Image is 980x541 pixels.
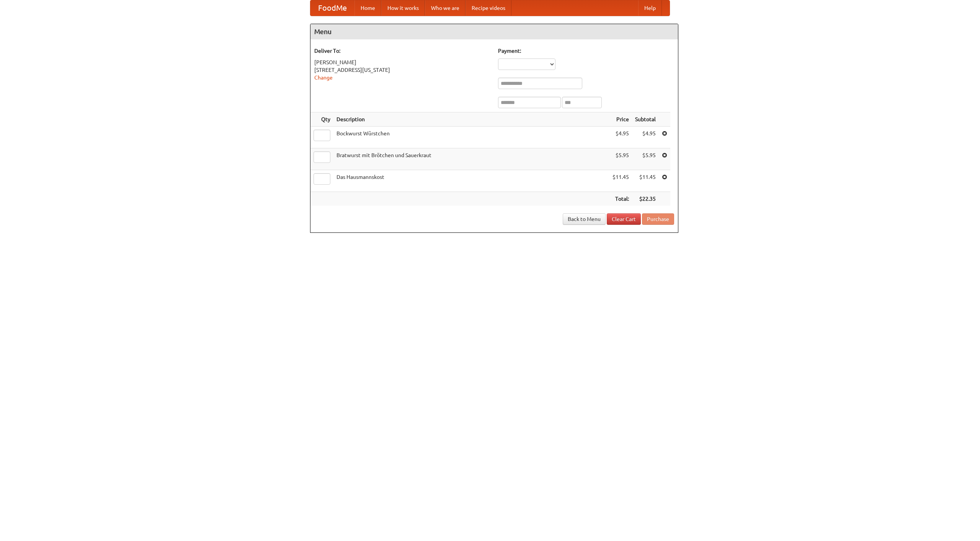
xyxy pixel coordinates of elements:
[563,213,606,225] a: Back to Menu
[638,0,662,16] a: Help
[632,112,659,127] th: Subtotal
[498,47,674,55] h5: Payment:
[607,213,641,225] a: Clear Cart
[609,192,632,206] th: Total:
[333,148,609,170] td: Bratwurst mit Brötchen und Sauerkraut
[632,170,659,192] td: $11.45
[310,24,678,39] h4: Menu
[314,66,490,74] div: [STREET_ADDRESS][US_STATE]
[632,148,659,170] td: $5.95
[609,148,632,170] td: $5.95
[609,170,632,192] td: $11.45
[314,47,490,55] h5: Deliver To:
[333,127,609,148] td: Bockwurst Würstchen
[425,0,465,16] a: Who we are
[314,58,490,66] div: [PERSON_NAME]
[609,127,632,148] td: $4.95
[333,112,609,127] th: Description
[642,213,674,225] button: Purchase
[314,75,333,81] a: Change
[333,170,609,192] td: Das Hausmannskost
[609,112,632,127] th: Price
[310,112,333,127] th: Qty
[354,0,381,16] a: Home
[310,0,354,16] a: FoodMe
[632,192,659,206] th: $22.35
[381,0,425,16] a: How it works
[632,127,659,148] td: $4.95
[465,0,511,16] a: Recipe videos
